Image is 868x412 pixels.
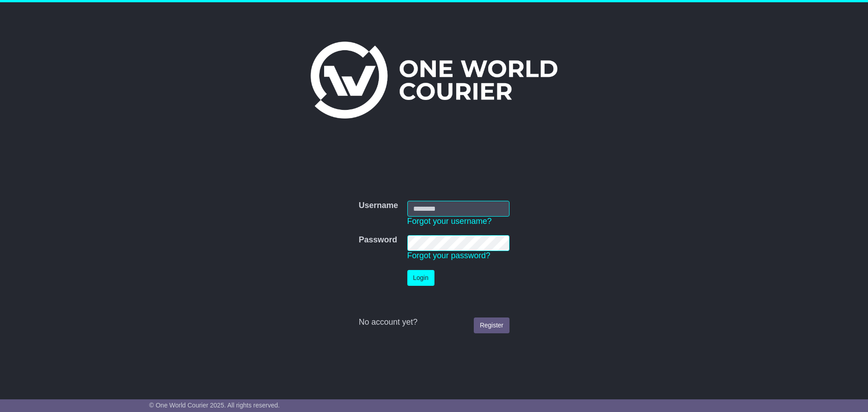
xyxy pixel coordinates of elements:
img: One World [311,42,557,118]
div: No account yet? [359,317,509,327]
a: Forgot your username? [407,217,492,226]
label: Username [359,201,398,211]
label: Password [359,235,397,245]
span: © One World Courier 2025. All rights reserved. [149,402,280,409]
a: Forgot your password? [407,251,491,260]
button: Login [407,270,434,286]
a: Register [474,317,509,333]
